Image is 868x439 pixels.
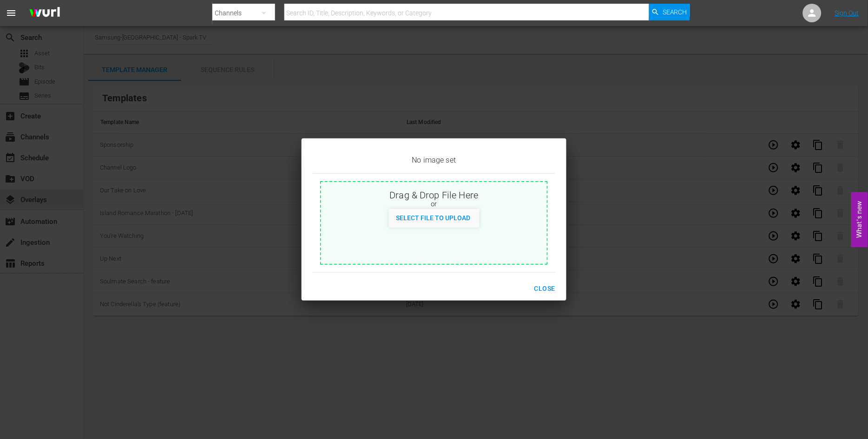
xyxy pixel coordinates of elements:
[321,189,547,200] div: Drag & Drop File Here
[835,9,859,17] a: Sign Out
[851,192,868,247] button: Open Feedback Widget
[320,155,548,166] div: No image set
[534,283,555,295] span: Close
[389,209,478,226] button: Select File to Upload
[6,7,17,19] span: menu
[527,280,563,297] button: Close
[663,4,687,20] span: Search
[389,214,478,222] span: Select File to Upload
[321,200,547,209] div: or
[22,2,67,24] img: ans4CAIJ8jUAAAAAAAAAAAAAAAAAAAAAAAAgQb4GAAAAAAAAAAAAAAAAAAAAAAAAJMjXAAAAAAAAAAAAAAAAAAAAAAAAgAT5G...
